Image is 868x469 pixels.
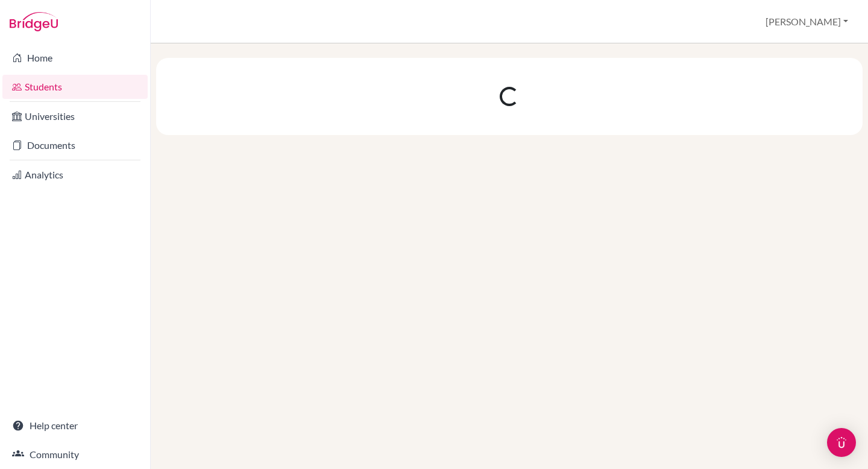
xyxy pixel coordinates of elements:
a: Community [2,442,148,467]
img: Bridge-U [10,12,58,31]
a: Help center [2,414,148,438]
a: Home [2,46,148,70]
a: Students [2,75,148,99]
a: Universities [2,104,148,128]
button: [PERSON_NAME] [760,10,854,33]
a: Analytics [2,163,148,187]
div: Open Intercom Messenger [827,428,856,457]
a: Documents [2,133,148,157]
